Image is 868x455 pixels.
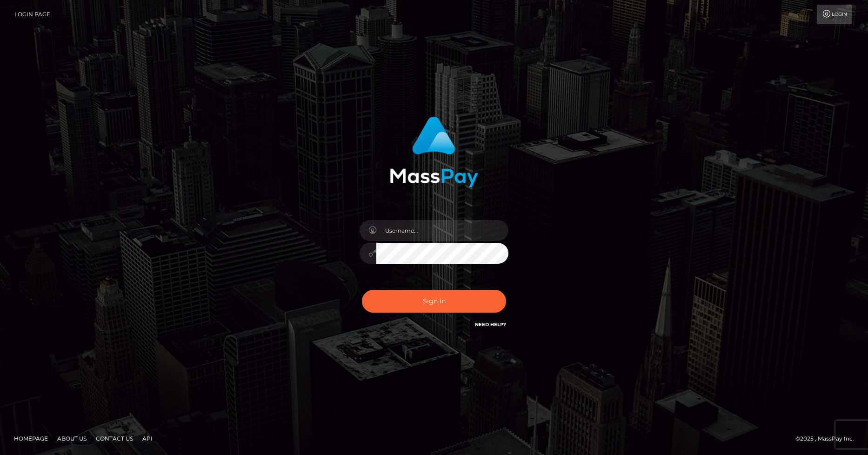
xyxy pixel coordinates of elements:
[10,431,52,446] a: Homepage
[376,220,508,241] input: Username...
[53,431,90,446] a: About Us
[475,321,506,328] a: Need Help?
[92,431,137,446] a: Contact Us
[139,431,156,446] a: API
[817,5,852,24] a: Login
[390,116,478,187] img: MassPay Login
[795,434,861,444] div: © 2025 , MassPay Inc.
[14,5,50,24] a: Login Page
[362,290,506,313] button: Sign in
